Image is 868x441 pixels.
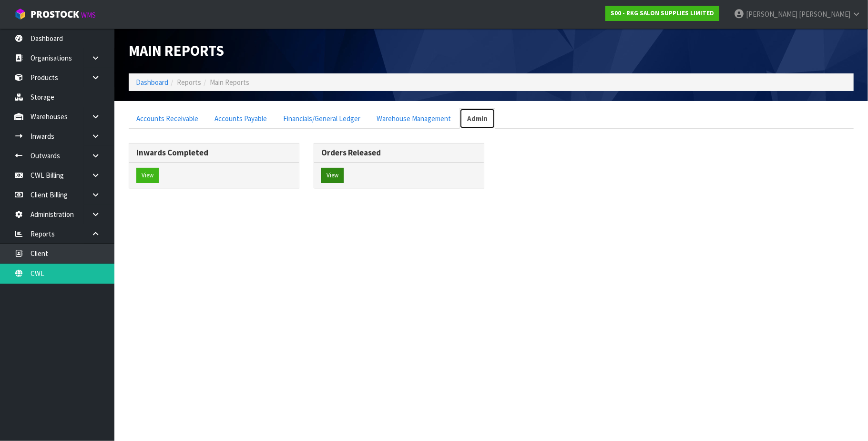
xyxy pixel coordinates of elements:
[369,108,459,129] a: Warehouse Management
[129,108,206,129] a: Accounts Receivable
[136,148,292,157] h3: Inwards Completed
[746,10,797,19] span: [PERSON_NAME]
[129,41,224,60] span: Main Reports
[177,78,201,87] span: Reports
[605,6,719,21] a: S00 - RKG SALON SUPPLIES LIMITED
[276,108,368,129] a: Financials/General Ledger
[460,108,495,129] a: Admin
[321,168,344,183] button: View
[136,78,168,87] a: Dashboard
[31,8,79,21] span: ProStock
[136,168,159,183] button: View
[81,10,96,20] small: WMS
[14,8,26,20] img: cube-alt.png
[210,78,249,87] span: Main Reports
[611,9,714,17] strong: S00 - RKG SALON SUPPLIES LIMITED
[321,148,477,157] h3: Orders Released
[799,10,850,19] span: [PERSON_NAME]
[207,108,275,129] a: Accounts Payable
